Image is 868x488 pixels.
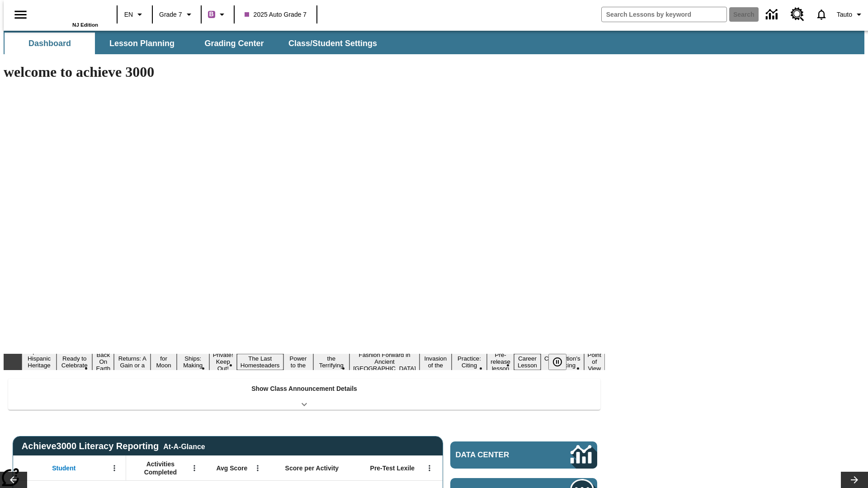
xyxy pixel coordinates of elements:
button: Slide 13 Mixed Practice: Citing Evidence [452,347,487,377]
button: Slide 4 Free Returns: A Gain or a Drain? [114,347,151,377]
div: SubNavbar [4,31,864,54]
button: Slide 8 The Last Homesteaders [237,354,283,370]
button: Class/Student Settings [281,33,384,54]
button: Slide 7 Private! Keep Out! [209,350,237,373]
button: Slide 14 Pre-release lesson [487,350,514,373]
span: B [209,9,214,20]
button: Open Menu [423,461,436,475]
button: Open Menu [188,461,201,475]
button: Open Menu [251,461,264,475]
span: Avg Score [216,464,247,472]
p: Show Class Announcement Details [251,384,357,394]
button: Open Menu [108,461,121,475]
span: Grade 7 [159,10,182,19]
button: Lesson Planning [97,33,187,54]
span: Data Center [456,450,540,460]
button: Slide 12 The Invasion of the Free CD [420,347,452,377]
button: Grading Center [189,33,279,54]
span: NJ Edition [72,22,98,28]
button: Profile/Settings [833,6,868,23]
button: Grade: Grade 7, Select a grade [156,6,198,23]
button: Boost Class color is purple. Change class color [204,6,231,23]
span: Tauto [837,10,852,19]
button: Slide 1 ¡Viva Hispanic Heritage Month! [22,347,57,377]
div: Show Class Announcement Details [8,379,600,410]
button: Slide 16 The Constitution's Balancing Act [541,347,584,377]
div: Pause [548,354,576,370]
span: EN [124,10,133,19]
div: At-A-Glance [163,441,205,451]
button: Open side menu [7,1,34,28]
span: Score per Activity [285,464,339,472]
div: Home [39,3,98,28]
button: Slide 10 Attack of the Terrifying Tomatoes [313,347,350,377]
button: Pause [548,354,566,370]
button: Language: EN, Select a language [120,6,149,23]
span: Activities Completed [131,460,190,476]
span: 2025 Auto Grade 7 [245,10,307,19]
span: Achieve3000 Literacy Reporting [22,441,205,451]
button: Slide 11 Fashion Forward in Ancient Rome [349,350,420,373]
a: Resource Center, Will open in new tab [785,2,810,27]
h1: welcome to achieve 3000 [4,64,605,80]
input: search field [602,7,726,22]
button: Slide 17 Point of View [584,350,605,373]
a: Home [39,4,98,22]
button: Slide 2 Get Ready to Celebrate Juneteenth! [57,347,92,377]
button: Slide 9 Solar Power to the People [283,347,313,377]
button: Slide 6 Cruise Ships: Making Waves [177,347,209,377]
button: Slide 15 Career Lesson [514,354,541,370]
button: Lesson carousel, Next [841,472,868,488]
a: Notifications [810,3,833,26]
button: Slide 3 Back On Earth [92,350,114,373]
a: Data Center [450,441,597,469]
a: Data Center [760,2,785,27]
div: SubNavbar [4,33,385,54]
span: Pre-Test Lexile [370,464,415,472]
span: Student [52,464,75,472]
button: Dashboard [5,33,95,54]
button: Slide 5 Time for Moon Rules? [151,347,176,377]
